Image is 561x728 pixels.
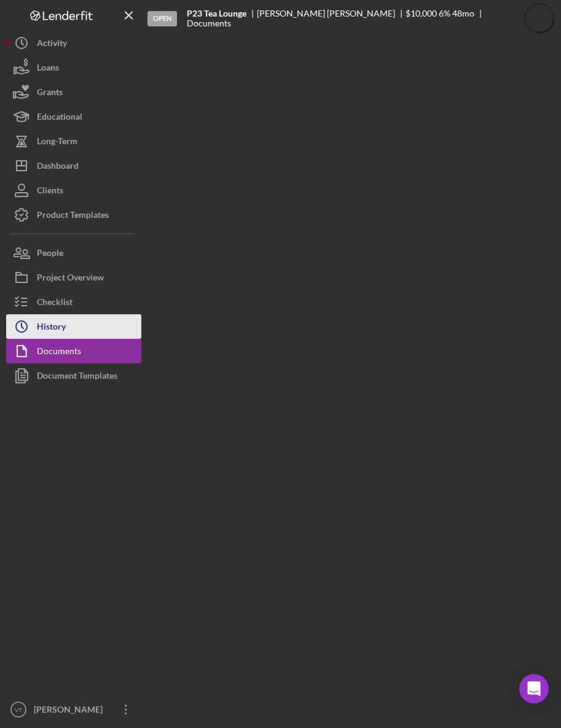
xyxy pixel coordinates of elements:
div: [PERSON_NAME] [PERSON_NAME] [257,9,406,18]
button: Activity [6,31,141,55]
button: Document Templates [6,363,141,388]
div: History [37,314,66,342]
button: Dashboard [6,153,141,178]
button: Grants [6,80,141,104]
div: Documents [37,339,81,366]
div: Documents [187,18,231,28]
b: P23 Tea Lounge [187,9,246,18]
div: Activity [37,31,67,58]
button: Product Templates [6,203,141,227]
button: Project Overview [6,265,141,290]
span: $10,000 [406,8,437,18]
div: Educational [37,104,82,132]
button: Long-Term [6,129,141,153]
button: Loans [6,55,141,80]
div: Loans [37,55,59,83]
div: Open Intercom Messenger [519,674,549,703]
div: Checklist [37,290,73,317]
button: People [6,241,141,265]
button: History [6,314,141,339]
div: Product Templates [37,203,109,230]
div: Clients [37,178,63,206]
button: Educational [6,104,141,129]
button: VT[PERSON_NAME] [6,697,141,722]
div: Document Templates [37,363,117,391]
button: Clients [6,178,141,203]
div: Open [147,11,177,26]
div: Project Overview [37,265,104,293]
div: People [37,241,63,268]
div: 48 mo [452,9,474,18]
div: 6 % [439,9,450,18]
div: [PERSON_NAME] [31,697,111,725]
div: Long-Term [37,129,77,157]
button: Documents [6,339,141,363]
button: Checklist [6,290,141,314]
text: VT [15,707,22,713]
div: Grants [37,80,63,107]
div: Dashboard [37,153,79,181]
